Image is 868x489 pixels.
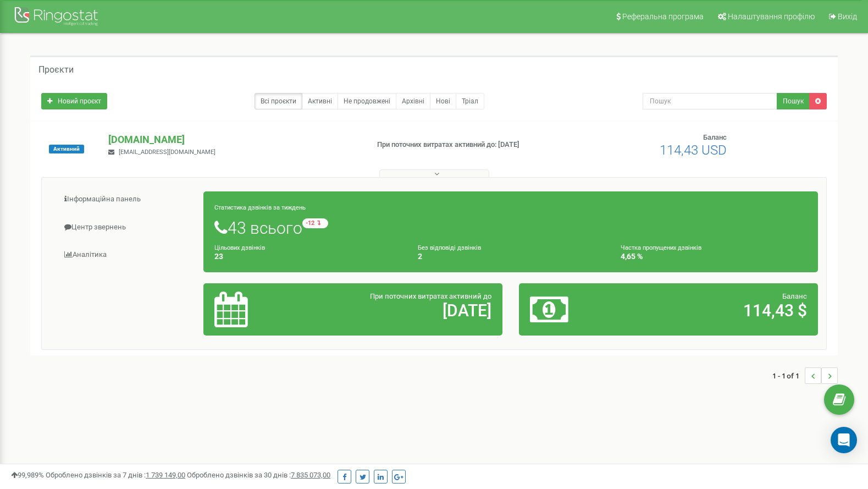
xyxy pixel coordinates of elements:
[50,214,204,241] a: Центр звернень
[214,218,807,237] h1: 43 всього
[291,471,330,479] u: 7 835 073,00
[418,252,604,261] h4: 2
[643,93,777,109] input: Пошук
[772,367,805,384] span: 1 - 1 of 1
[782,292,807,300] span: Баланс
[214,204,306,211] small: Статистика дзвінків за тиждень
[621,244,701,251] small: Частка пропущених дзвінків
[302,93,338,109] a: Активні
[456,93,484,109] a: Тріал
[621,252,807,261] h4: 4,65 %
[41,93,107,109] a: Новий проєкт
[418,244,481,251] small: Без відповіді дзвінків
[50,241,204,268] a: Аналiтика
[377,140,561,150] p: При поточних витратах активний до: [DATE]
[50,186,204,213] a: Інформаційна панель
[38,65,74,75] h5: Проєкти
[49,145,84,153] span: Активний
[370,292,491,300] span: При поточних витратах активний до
[430,93,456,109] a: Нові
[622,12,704,21] span: Реферальна програма
[187,471,330,479] span: Оброблено дзвінків за 30 днів :
[46,471,185,479] span: Оброблено дзвінків за 7 днів :
[302,218,328,228] small: -12
[660,142,727,158] span: 114,43 USD
[214,252,401,261] h4: 23
[108,133,359,147] p: [DOMAIN_NAME]
[255,93,302,109] a: Всі проєкти
[214,244,265,251] small: Цільових дзвінків
[703,133,727,141] span: Баланс
[838,12,857,21] span: Вихід
[777,93,810,109] button: Пошук
[396,93,430,109] a: Архівні
[628,301,807,320] h2: 114,43 $
[772,356,838,395] nav: ...
[728,12,815,21] span: Налаштування профілю
[831,427,857,453] div: Open Intercom Messenger
[119,149,215,156] span: [EMAIL_ADDRESS][DOMAIN_NAME]
[146,471,185,479] u: 1 739 149,00
[11,471,44,479] span: 99,989%
[338,93,396,109] a: Не продовжені
[312,301,491,320] h2: [DATE]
